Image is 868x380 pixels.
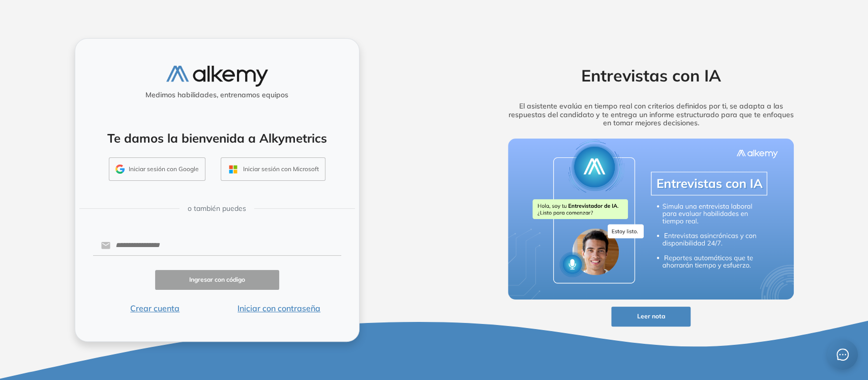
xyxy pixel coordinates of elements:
[217,302,341,314] button: Iniciar con contraseña
[93,302,217,314] button: Crear cuenta
[492,102,810,127] h5: El asistente evalúa en tiempo real con criterios definidos por ti, se adapta a las respuestas del...
[611,307,691,327] button: Leer nota
[88,131,346,146] h4: Te damos la bienvenida a Alkymetrics
[492,66,810,85] h2: Entrevistas con IA
[109,157,205,181] button: Iniciar sesión con Google
[79,91,355,99] h5: Medimos habilidades, entrenamos equipos
[221,157,325,181] button: Iniciar sesión con Microsoft
[227,164,239,175] img: OUTLOOK_ICON
[188,203,246,214] span: o también puedes
[155,270,279,290] button: Ingresar con código
[166,66,268,87] img: logo-alkemy
[115,165,125,174] img: GMAIL_ICON
[508,139,794,300] img: img-more-info
[836,348,849,361] span: message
